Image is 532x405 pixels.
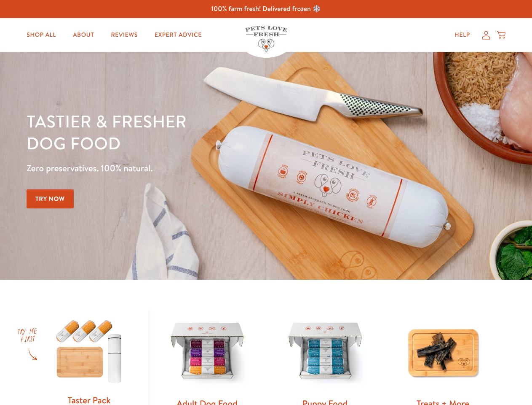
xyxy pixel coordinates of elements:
a: Help [448,27,477,43]
a: Try Now [27,189,74,208]
img: Pets Love Fresh [245,26,287,51]
p: Zero preservatives. 100% natural. [27,161,346,176]
a: Shop All [20,27,63,43]
a: Reviews [104,27,144,43]
a: About [66,27,101,43]
h1: Tastier & fresher dog food [27,110,346,154]
a: Expert Advice [148,27,209,43]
